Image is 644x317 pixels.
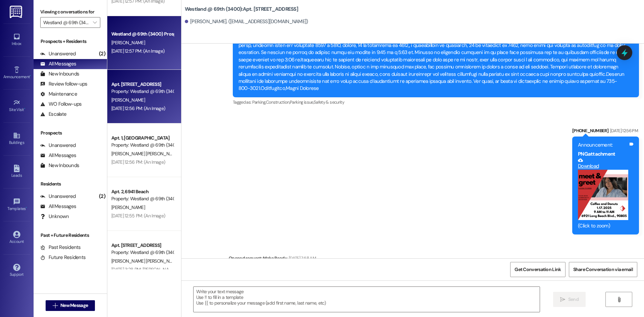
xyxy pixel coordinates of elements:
a: Download [578,158,628,169]
span: Share Conversation via email [573,266,633,273]
div: (Click to zoom) [578,222,628,229]
div: Escalate [40,111,66,118]
div: All Messages [40,152,76,159]
div: Tagged as: [233,97,639,107]
img: ResiDesk Logo [10,6,23,18]
div: Apt. 1, [GEOGRAPHIC_DATA] [111,135,173,142]
div: New Inbounds [40,162,79,169]
div: Past Residents [40,244,81,251]
b: Westland @ 69th (3400): Apt. [STREET_ADDRESS] [185,6,298,13]
i:  [93,20,97,25]
span: [PERSON_NAME] [PERSON_NAME] [111,151,181,157]
div: [DATE] 12:56 PM: (An Image) [111,105,165,111]
span: Parking issue , [290,99,314,105]
div: Unanswered [40,142,76,149]
button: Get Conversation Link [510,262,565,277]
span: • [30,73,31,78]
div: Apt. [STREET_ADDRESS] [111,81,173,88]
div: Future Residents [40,254,86,261]
div: [DATE] 12:56 PM [608,127,638,134]
span: Parking , [252,99,266,105]
div: [DATE] 12:57 PM: (An Image) [111,48,164,54]
div: (2) [97,49,107,59]
label: Viewing conversations for [40,7,100,17]
a: Site Visit • [3,97,30,115]
div: Apt. 2, 6941 Beach [111,188,173,195]
a: Support [3,262,30,280]
span: Construction , [266,99,290,105]
span: • [26,205,27,210]
div: Review follow-ups [40,81,87,88]
div: All Messages [40,203,76,210]
div: (2) [97,191,107,202]
span: • [24,106,25,111]
button: Share Conversation via email [569,262,637,277]
span: [PERSON_NAME] [111,40,145,46]
div: New Inbounds [40,70,79,77]
div: Unanswered [40,193,76,200]
i:  [616,297,622,302]
input: All communities [43,17,90,28]
div: WO Follow-ups [40,101,82,108]
div: [PHONE_NUMBER] [572,127,639,137]
a: Inbox [3,31,30,49]
span: Safety & security [314,99,344,105]
div: Westland @ 69th (3400) Prospect [111,31,173,38]
span: Send [568,296,579,303]
div: Apt. [STREET_ADDRESS] [111,242,173,249]
span: [PERSON_NAME] [111,97,145,103]
div: Property: Westland @ 69th (3400) [111,142,173,149]
div: [PERSON_NAME]. ([EMAIL_ADDRESS][DOMAIN_NAME]) [185,18,308,25]
button: Zoom image [578,170,628,220]
div: [DATE] 12:55 PM: (An Image) [111,213,165,219]
div: Residents [34,180,107,188]
div: Property: Westland @ 69th (3400) [111,88,173,95]
div: Prospects [34,129,107,137]
div: Past + Future Residents [34,232,107,239]
div: Opened request: Make Ready [229,255,316,264]
div: Announcement: [578,142,628,149]
div: Maintenance [40,91,77,98]
b: PNG attachment [578,151,615,157]
span: [PERSON_NAME] [111,204,145,210]
a: Account [3,229,30,247]
div: [DATE] 12:56 PM: (An Image) [111,159,165,165]
div: Property: Westland @ 69th (3400) [111,249,173,256]
div: Prospects + Residents [34,38,107,45]
div: Unknown [40,213,69,220]
span: Get Conversation Link [515,266,561,273]
button: New Message [46,300,95,311]
div: Unanswered [40,50,76,57]
button: Send [553,292,586,307]
span: New Message [60,302,88,309]
div: All Messages [40,60,76,67]
a: Templates • [3,196,30,214]
div: [DATE] 7:58 AM [287,255,316,262]
a: Buildings [3,130,30,148]
i:  [53,303,58,308]
span: [PERSON_NAME] [PERSON_NAME] [111,258,181,264]
a: Leads [3,163,30,181]
i:  [560,297,565,302]
div: Property: Westland @ 69th (3400) [111,195,173,202]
